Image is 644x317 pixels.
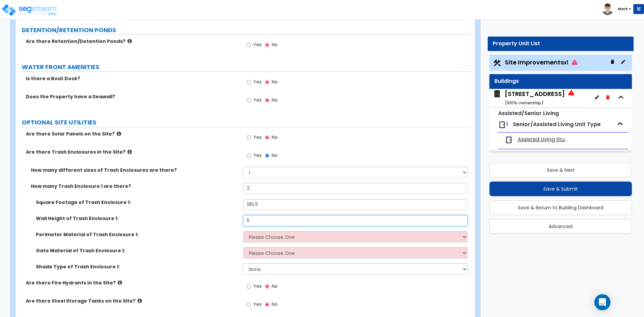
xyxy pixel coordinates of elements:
[594,294,610,310] div: Open Intercom Messenger
[505,136,513,144] img: door.png
[22,118,471,127] label: OPTIONAL SITE UTILITIES
[489,219,632,234] button: Advanced
[26,130,238,137] label: Are there Solar Panels on the Site?
[26,38,238,45] label: Are there Retention/Detention Ponds?
[247,301,251,308] input: Yes
[493,59,501,67] img: Construction.png
[253,41,262,48] span: Yes
[489,163,632,177] button: Save & Next
[272,152,278,159] span: No
[127,39,132,44] i: click for more info!
[265,134,269,141] input: No
[127,149,132,154] i: click for more info!
[265,78,269,86] input: No
[493,90,574,107] span: 10107 Military Drive West
[36,247,238,254] label: Gate Material of Trash Enclosure 1:
[26,149,238,155] label: Are there Trash Enclosures in the Site?
[247,97,251,104] input: Yes
[272,134,278,141] span: No
[31,183,238,190] label: How many Trash Enclosure 1 are there?
[602,3,613,15] img: avatar.png
[272,97,278,103] span: No
[1,3,58,17] img: logo_pro_r.png
[138,298,142,303] i: click for more info!
[22,63,471,71] label: WATER FRONT AMENITIES
[253,301,262,308] span: Yes
[265,41,269,49] input: No
[505,100,543,106] small: ( 100 % ownership)
[493,40,629,48] div: Property Unit List
[117,131,121,136] i: click for more info!
[26,298,238,304] label: Are there Steel Storage Tanks on the Site?
[253,283,262,289] span: Yes
[36,199,238,206] label: Square Footage of Trash Enclosure 1:
[272,78,278,85] span: No
[506,120,508,128] span: 1
[247,134,251,141] input: Yes
[253,152,262,159] span: Yes
[498,121,506,129] img: door.png
[505,90,565,107] div: [STREET_ADDRESS]
[489,200,632,215] button: Save & Return to Building Dashboard
[272,283,278,289] span: No
[505,58,578,66] span: Site Improvements
[564,59,568,66] small: x1
[247,283,251,290] input: Yes
[36,263,238,270] label: Shade Type of Trash Enclosure 1:
[26,93,238,100] label: Does the Property have a Seawall?
[498,109,559,117] small: Assisted/Senior Living
[118,280,122,285] i: click for more info!
[253,97,262,103] span: Yes
[265,283,269,290] input: No
[253,134,262,141] span: Yes
[265,152,269,159] input: No
[494,77,627,85] div: Buildings
[247,152,251,159] input: Yes
[36,231,238,238] label: Perimeter Material of Trash Enclosure 1:
[247,78,251,86] input: Yes
[618,6,628,11] b: Mark
[272,41,278,48] span: No
[265,97,269,104] input: No
[518,136,569,144] span: Assisted Living Studio Unit
[247,41,251,49] input: Yes
[253,78,262,85] span: Yes
[493,90,501,98] img: building.svg
[36,215,238,222] label: Wall Height of Trash Enclosure 1:
[489,181,632,196] button: Save & Submit
[272,301,278,308] span: No
[22,26,471,35] label: DETENTION/RETENTION PONDS
[265,301,269,308] input: No
[31,167,238,173] label: How many different sizes of Trash Enclosures are there?
[26,75,238,82] label: Is there a Boat Dock?
[513,120,601,128] span: Senior/Assisted Living Unit Type
[26,279,238,286] label: Are there Fire Hydrants in the Site?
